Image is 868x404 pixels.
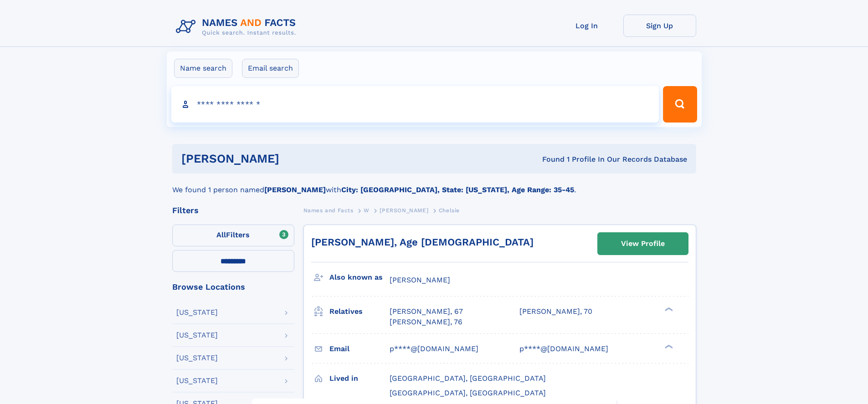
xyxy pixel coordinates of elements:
[172,15,303,39] img: Logo Names and Facts
[390,307,463,317] a: [PERSON_NAME], 67
[663,86,697,123] button: Search Button
[172,225,294,246] label: Filters
[216,230,226,239] span: All
[329,304,390,319] h3: Relatives
[303,205,354,216] a: Names and Facts
[174,59,232,78] label: Name search
[519,307,592,317] a: [PERSON_NAME], 70
[176,377,218,384] div: [US_STATE]
[380,207,428,214] span: [PERSON_NAME]
[598,233,688,255] a: View Profile
[176,309,218,316] div: [US_STATE]
[329,341,390,357] h3: Email
[663,307,673,312] div: ❯
[329,270,390,285] h3: Also known as
[172,283,294,291] div: Browse Locations
[341,185,574,194] b: City: [GEOGRAPHIC_DATA], State: [US_STATE], Age Range: 35-45
[264,185,326,194] b: [PERSON_NAME]
[181,153,411,164] h1: [PERSON_NAME]
[172,174,696,195] div: We found 1 person named with .
[176,354,218,362] div: [US_STATE]
[171,86,659,123] input: search input
[390,276,450,284] span: [PERSON_NAME]
[390,389,546,397] span: [GEOGRAPHIC_DATA], [GEOGRAPHIC_DATA]
[621,233,665,254] div: View Profile
[364,205,370,216] a: W
[390,374,546,383] span: [GEOGRAPHIC_DATA], [GEOGRAPHIC_DATA]
[364,207,370,214] span: W
[176,332,218,339] div: [US_STATE]
[242,59,299,78] label: Email search
[663,343,673,349] div: ❯
[439,207,460,214] span: Chelsie
[311,236,534,248] a: [PERSON_NAME], Age [DEMOGRAPHIC_DATA]
[329,371,390,386] h3: Lived in
[411,154,687,164] div: Found 1 Profile In Our Records Database
[380,205,428,216] a: [PERSON_NAME]
[623,15,696,37] a: Sign Up
[550,15,623,37] a: Log In
[172,206,294,215] div: Filters
[390,317,462,327] a: [PERSON_NAME], 76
